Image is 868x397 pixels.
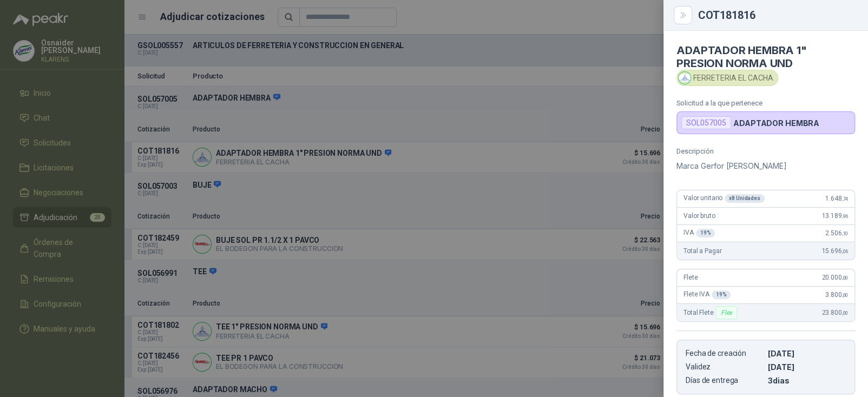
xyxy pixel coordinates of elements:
span: ,10 [841,230,848,236]
p: Fecha de creación [686,349,764,358]
div: FERRETERIA EL CACHA [676,70,778,86]
div: 19 % [696,229,715,237]
button: Close [676,9,689,22]
span: 1.648 [825,195,848,202]
p: Días de entrega [686,376,764,385]
p: 3 dias [768,376,846,385]
span: 23.800 [821,309,848,316]
span: Valor unitario [683,194,765,203]
span: ,06 [841,248,848,254]
div: COT181816 [698,10,855,21]
div: x 8 Unidades [725,194,765,203]
p: [DATE] [768,349,846,358]
p: Validez [686,362,764,372]
span: Total a Pagar [683,247,721,255]
span: 20.000 [821,274,848,281]
span: ,00 [841,275,848,281]
span: Valor bruto [683,212,715,220]
p: Solicitud a la que pertenece [676,99,855,107]
p: Descripción [676,147,855,155]
span: ,00 [841,292,848,298]
div: Flex [715,306,737,319]
span: ,74 [841,196,848,202]
span: 15.696 [821,247,848,255]
span: IVA [683,229,715,237]
h4: ADAPTADOR HEMBRA 1" PRESION NORMA UND [676,44,855,70]
p: Marca Gerfor [PERSON_NAME] [676,160,855,173]
div: 19 % [712,290,731,299]
span: Flete IVA [683,290,731,299]
p: ADAPTADOR HEMBRA [733,118,819,128]
span: 2.506 [825,229,848,237]
span: Total Flete [683,306,739,319]
span: 3.800 [825,291,848,299]
span: ,00 [841,310,848,316]
span: Flete [683,274,698,281]
p: [DATE] [768,362,846,372]
span: 13.189 [821,212,848,220]
img: Company Logo [679,72,691,84]
div: SOL057005 [681,116,731,129]
span: ,96 [841,213,848,219]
